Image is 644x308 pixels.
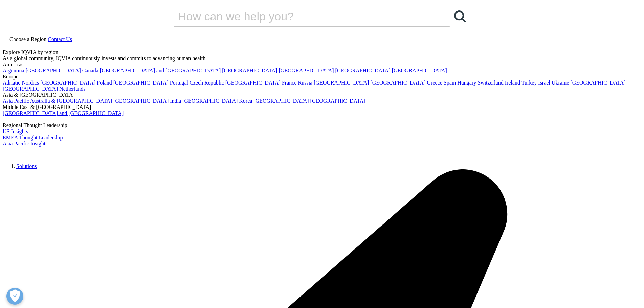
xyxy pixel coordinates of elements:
[3,122,641,128] div: Regional Thought Leadership
[3,62,641,68] div: Americas
[190,80,224,86] a: Czech Republic
[6,288,23,305] button: Open Preferences
[3,147,57,157] img: IQVIA Healthcare Information Technology and Pharma Clinical Research Company
[3,135,63,140] a: EMEA Thought Leadership
[392,68,447,73] a: [GEOGRAPHIC_DATA]
[478,80,503,86] a: Switzerland
[444,80,456,86] a: Spain
[113,80,169,86] a: [GEOGRAPHIC_DATA]
[521,80,537,86] a: Turkey
[30,98,112,104] a: Australia & [GEOGRAPHIC_DATA]
[225,80,281,86] a: [GEOGRAPHIC_DATA]
[174,6,430,26] input: Search
[282,80,297,86] a: France
[552,80,569,86] a: Ukraine
[170,80,188,86] a: Portugal
[48,36,72,42] a: Contact Us
[3,86,58,92] a: [GEOGRAPHIC_DATA]
[253,98,309,104] a: [GEOGRAPHIC_DATA]
[3,141,47,146] a: Asia Pacific Insights
[82,68,98,73] a: Canada
[3,49,641,55] div: Explore IQVIA by region
[222,68,277,73] a: [GEOGRAPHIC_DATA]
[427,80,442,86] a: Greece
[314,80,369,86] a: [GEOGRAPHIC_DATA]
[450,6,470,26] a: Search
[3,68,24,73] a: Argentina
[3,80,20,86] a: Adriatic
[3,98,29,104] a: Asia Pacific
[40,80,95,86] a: [GEOGRAPHIC_DATA]
[170,98,181,104] a: India
[100,68,221,73] a: [GEOGRAPHIC_DATA] and [GEOGRAPHIC_DATA]
[239,98,252,104] a: Korea
[3,110,124,116] a: [GEOGRAPHIC_DATA] and [GEOGRAPHIC_DATA]
[538,80,550,86] a: Israel
[113,98,169,104] a: [GEOGRAPHIC_DATA]
[3,92,641,98] div: Asia & [GEOGRAPHIC_DATA]
[97,80,112,86] a: Poland
[16,163,37,169] a: Solutions
[26,68,81,73] a: [GEOGRAPHIC_DATA]
[370,80,425,86] a: [GEOGRAPHIC_DATA]
[182,98,238,104] a: [GEOGRAPHIC_DATA]
[457,80,476,86] a: Hungary
[3,74,641,80] div: Europe
[22,80,39,86] a: Nordics
[3,128,28,134] a: US Insights
[3,55,641,62] div: As a global community, IQVIA continuously invests and commits to advancing human health.
[570,80,625,86] a: [GEOGRAPHIC_DATA]
[505,80,520,86] a: Ireland
[3,104,641,110] div: Middle East & [GEOGRAPHIC_DATA]
[9,36,46,42] span: Choose a Region
[59,86,85,92] a: Netherlands
[298,80,313,86] a: Russia
[279,68,334,73] a: [GEOGRAPHIC_DATA]
[310,98,365,104] a: [GEOGRAPHIC_DATA]
[454,10,466,22] svg: Search
[335,68,391,73] a: [GEOGRAPHIC_DATA]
